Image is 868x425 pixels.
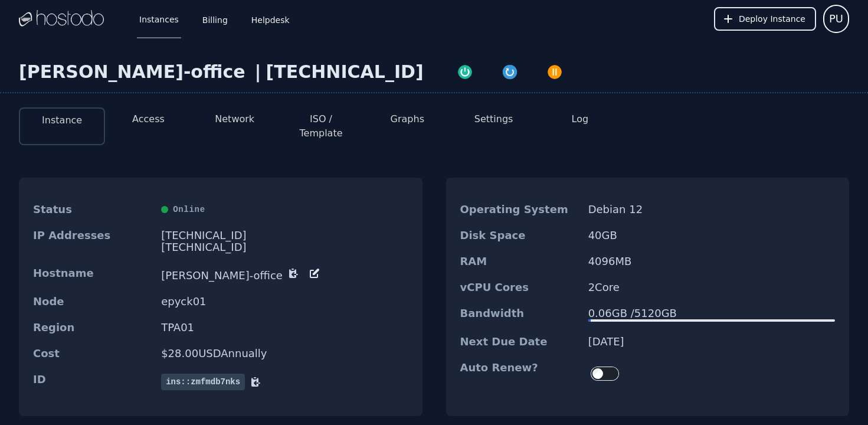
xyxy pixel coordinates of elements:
button: Access [132,112,165,126]
div: [TECHNICAL_ID] [161,230,408,241]
dt: Next Due Date [460,336,579,348]
div: 0.06 GB / 5120 GB [588,308,835,319]
dt: Status [33,204,152,215]
dt: vCPU Cores [460,282,579,293]
div: Online [161,204,408,215]
div: | [250,61,266,83]
span: PU [829,11,843,27]
button: Power Off [532,61,577,80]
dt: Operating System [460,204,579,215]
dt: Region [33,322,152,334]
button: Restart [487,61,532,80]
img: Restart [502,64,518,80]
dt: RAM [460,256,579,267]
button: Graphs [391,112,424,126]
img: Logo [19,10,104,28]
button: Network [215,112,254,126]
span: ins::zmfmdb7nks [161,374,245,390]
button: Deploy Instance [714,7,816,31]
dt: IP Addresses [33,230,152,253]
dd: 4096 MB [588,256,835,267]
dt: ID [33,374,152,390]
dt: Hostname [33,267,152,282]
button: User menu [823,5,849,33]
button: ISO / Template [287,112,355,140]
dd: 2 Core [588,282,835,293]
div: [TECHNICAL_ID] [266,61,424,83]
dd: epyck01 [161,296,408,308]
dd: [PERSON_NAME]-office [161,267,408,282]
div: [PERSON_NAME]-office [19,61,250,83]
dt: Node [33,296,152,308]
dt: Bandwidth [460,308,579,322]
button: Instance [42,113,82,127]
dd: 40 GB [588,230,835,241]
img: Power Off [546,64,563,80]
img: Power On [457,64,473,80]
dt: Disk Space [460,230,579,241]
div: [TECHNICAL_ID] [161,241,408,253]
dd: TPA01 [161,322,408,334]
dt: Cost [33,348,152,359]
dd: Debian 12 [588,204,835,215]
span: Deploy Instance [739,13,805,25]
button: Log [572,112,589,126]
dt: Auto Renew? [460,362,579,385]
button: Power On [443,61,487,80]
button: Settings [474,112,513,126]
dd: $ 28.00 USD Annually [161,348,408,359]
dd: [DATE] [588,336,835,348]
